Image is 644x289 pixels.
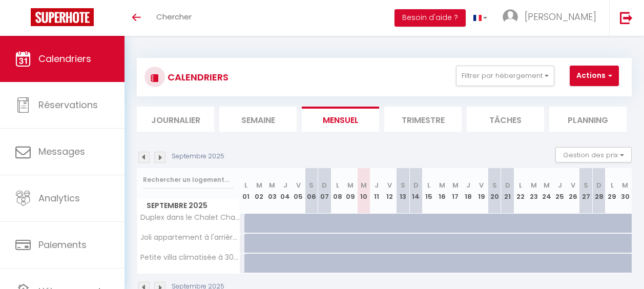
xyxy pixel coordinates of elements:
th: 13 [397,168,410,214]
th: 26 [566,168,579,214]
th: 03 [266,168,279,214]
abbr: M [347,180,354,190]
th: 27 [579,168,593,214]
span: Duplex dans le Chalet Chantelouve pour 8 personnes [139,214,241,221]
abbr: V [296,180,301,190]
th: 23 [527,168,541,214]
img: Super Booking [31,8,94,26]
li: Tâches [467,107,544,132]
abbr: M [622,180,628,190]
abbr: M [439,180,445,190]
th: 28 [592,168,606,214]
abbr: M [452,180,459,190]
abbr: M [256,180,262,190]
abbr: J [375,180,379,190]
abbr: M [544,180,550,190]
abbr: D [413,180,419,190]
th: 19 [475,168,488,214]
abbr: L [427,180,430,190]
li: Mensuel [302,107,379,132]
li: Semaine [219,107,297,132]
span: Analytics [38,192,80,204]
img: logout [620,11,633,24]
abbr: V [479,180,484,190]
th: 15 [423,168,436,214]
abbr: M [361,180,367,190]
th: 30 [618,168,632,214]
th: 06 [305,168,318,214]
th: 07 [318,168,331,214]
abbr: M [531,180,537,190]
th: 22 [514,168,527,214]
span: Chercher [156,11,192,22]
abbr: V [387,180,392,190]
span: Petite villa climatisée à 300m de la plage [139,254,241,261]
li: Planning [549,107,627,132]
span: Paiements [38,238,87,251]
th: 04 [279,168,292,214]
li: Trimestre [384,107,462,132]
abbr: S [492,180,497,190]
input: Rechercher un logement... [143,171,234,189]
th: 20 [488,168,501,214]
abbr: D [596,180,601,190]
th: 14 [409,168,423,214]
button: Besoin d'aide ? [394,9,466,27]
th: 21 [501,168,514,214]
img: ... [503,9,518,25]
th: 02 [253,168,266,214]
abbr: V [571,180,575,190]
abbr: S [401,180,405,190]
th: 16 [435,168,449,214]
abbr: J [558,180,562,190]
abbr: M [269,180,275,190]
th: 12 [383,168,397,214]
th: 25 [553,168,567,214]
span: Calendriers [38,52,91,65]
h3: CALENDRIERS [165,66,228,89]
button: Gestion des prix [555,147,632,162]
abbr: S [584,180,588,190]
li: Journalier [137,107,214,132]
th: 01 [240,168,253,214]
abbr: L [336,180,339,190]
span: Messages [38,145,85,158]
button: Filtrer par hébergement [456,66,554,86]
span: [PERSON_NAME] [525,10,596,23]
abbr: L [244,180,247,190]
abbr: L [611,180,614,190]
abbr: D [322,180,327,190]
th: 10 [357,168,370,214]
button: Actions [570,66,619,86]
abbr: S [309,180,314,190]
abbr: L [519,180,522,190]
abbr: J [466,180,470,190]
th: 29 [606,168,619,214]
th: 11 [370,168,384,214]
span: Joli appartement à l'arrière du Chalet Chantelouve [139,234,241,241]
th: 17 [449,168,462,214]
th: 05 [292,168,305,214]
th: 09 [344,168,358,214]
th: 24 [540,168,553,214]
abbr: D [505,180,510,190]
span: Septembre 2025 [137,198,239,213]
span: Réservations [38,98,98,111]
p: Septembre 2025 [172,152,224,161]
th: 18 [462,168,475,214]
abbr: J [283,180,287,190]
th: 08 [331,168,344,214]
